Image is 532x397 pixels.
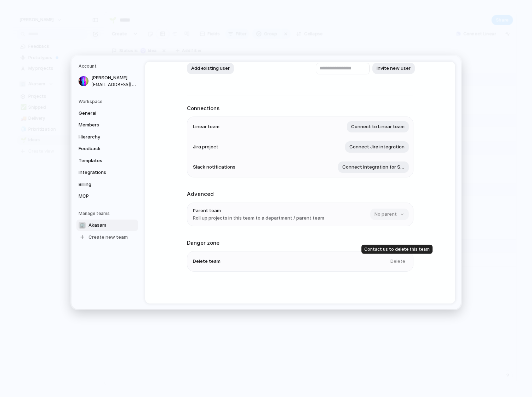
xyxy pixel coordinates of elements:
[187,190,413,198] h2: Advanced
[91,74,137,81] span: [PERSON_NAME]
[338,161,409,173] button: Connect integration for Slack
[79,193,124,200] span: MCP
[193,215,324,222] span: Roll up projects in this team to a department / parent team
[342,164,405,171] span: Connect integration for Slack
[76,155,138,166] a: Templates
[193,143,218,151] span: Jira project
[347,121,407,132] a: Connect to Linear team
[79,210,138,217] h5: Manage teams
[76,119,138,131] a: Members
[76,143,138,154] a: Feedback
[345,141,409,153] button: Connect Jira integration
[345,141,407,153] a: Connect Jira integration
[76,179,138,190] a: Billing
[349,143,405,151] span: Connect Jira integration
[187,63,234,74] button: Add existing user
[187,104,413,113] h2: Connections
[76,232,138,243] a: Create new team
[76,108,138,119] a: General
[193,258,221,265] span: Delete team
[361,245,433,254] div: Contact us to delete this team
[347,121,409,132] button: Connect to Linear team
[76,131,138,143] a: Hierarchy
[193,123,219,130] span: Linear team
[76,220,138,231] a: 🏢Akasam
[79,169,124,176] span: Integrations
[76,167,138,178] a: Integrations
[79,98,138,105] h5: Workspace
[76,72,138,90] a: [PERSON_NAME][EMAIL_ADDRESS][DOMAIN_NAME]
[351,123,405,130] span: Connect to Linear team
[187,239,413,247] h2: Danger zone
[88,234,128,241] span: Create new team
[193,207,324,214] span: Parent team
[79,134,124,141] span: Hierarchy
[79,110,124,117] span: General
[193,164,235,171] span: Slack notifications
[88,222,106,229] span: Akasam
[79,181,124,188] span: Billing
[79,222,86,229] div: 🏢
[91,81,137,88] span: [EMAIL_ADDRESS][DOMAIN_NAME]
[76,191,138,202] a: MCP
[372,63,415,74] button: Invite new user
[79,121,124,129] span: Members
[79,63,138,69] h5: Account
[79,157,124,164] span: Templates
[79,145,124,152] span: Feedback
